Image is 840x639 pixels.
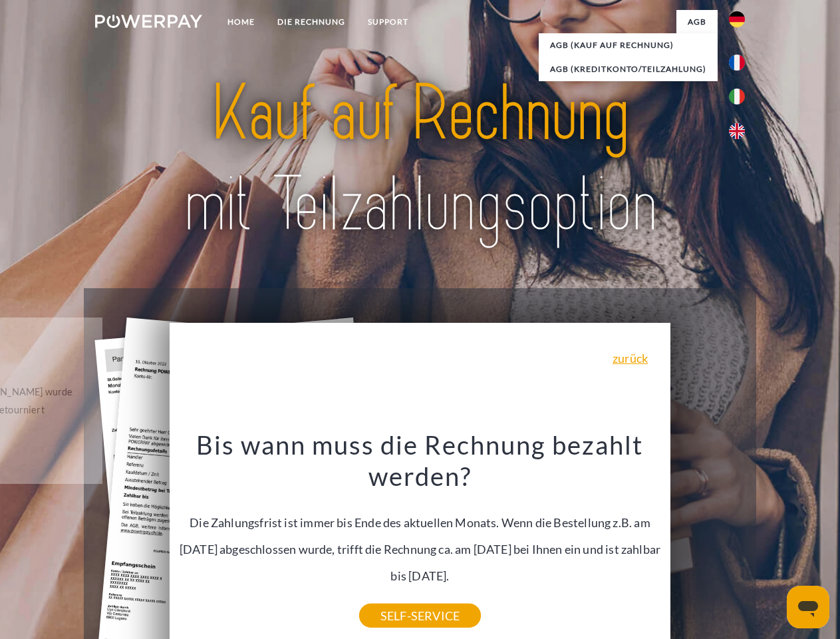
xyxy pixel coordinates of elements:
[613,352,648,364] a: zurück
[539,33,718,57] a: AGB (Kauf auf Rechnung)
[676,10,718,34] a: agb
[729,55,745,71] img: fr
[95,15,202,28] img: logo-powerpay-white.svg
[127,64,713,255] img: title-powerpay_de.svg
[787,586,829,628] iframe: Schaltfläche zum Öffnen des Messaging-Fensters
[266,10,356,34] a: DIE RECHNUNG
[359,604,481,628] a: SELF-SERVICE
[356,10,420,34] a: SUPPORT
[178,429,663,493] h3: Bis wann muss die Rechnung bezahlt werden?
[178,429,663,616] div: Die Zahlungsfrist ist immer bis Ende des aktuellen Monats. Wenn die Bestellung z.B. am [DATE] abg...
[729,123,745,139] img: en
[539,57,718,81] a: AGB (Kreditkonto/Teilzahlung)
[729,89,745,105] img: it
[729,11,745,27] img: de
[216,10,266,34] a: Home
